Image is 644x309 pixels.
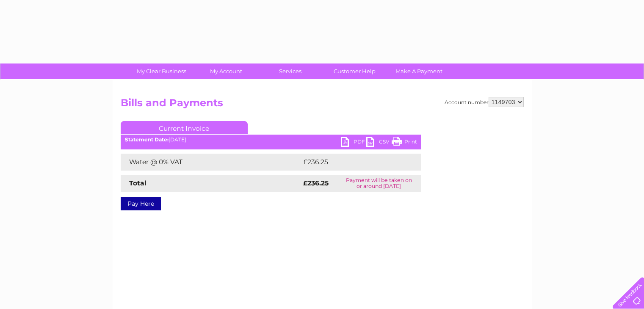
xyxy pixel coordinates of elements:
a: CSV [366,137,392,149]
a: Make A Payment [384,63,454,79]
div: Account number [445,97,524,107]
td: £236.25 [301,154,406,171]
a: Services [255,63,325,79]
div: [DATE] [121,137,421,143]
a: PDF [341,137,366,149]
a: My Clear Business [127,63,196,79]
h2: Bills and Payments [121,97,524,113]
strong: Total [129,179,146,187]
td: Water @ 0% VAT [121,154,301,171]
a: Customer Help [320,63,390,79]
strong: £236.25 [303,179,329,187]
a: Current Invoice [121,121,248,134]
a: Pay Here [121,197,161,210]
a: My Account [191,63,261,79]
b: Statement Date: [125,136,169,143]
td: Payment will be taken on or around [DATE] [337,175,421,192]
a: Print [392,137,417,149]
